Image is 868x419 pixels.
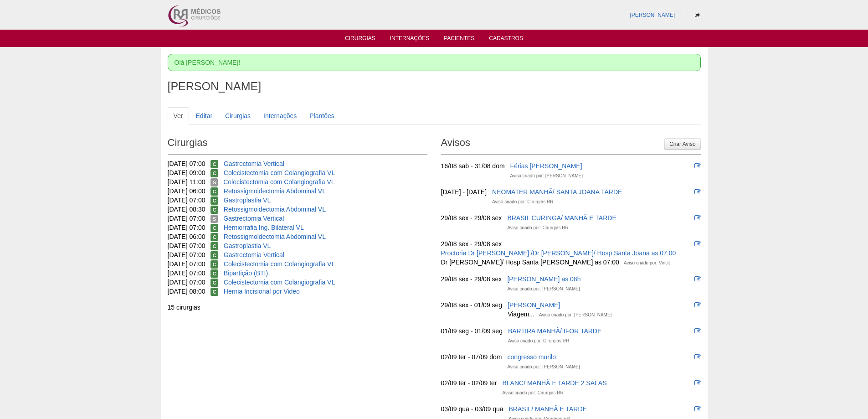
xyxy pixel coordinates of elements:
[509,405,587,413] a: BRASIL/ MANHÃ E TARDE
[168,288,205,295] span: [DATE] 08:00
[224,269,268,277] a: Bipartição (BTI)
[510,171,583,181] div: Aviso criado por: [PERSON_NAME]
[224,197,271,204] a: Gastroplastia VL
[502,388,563,398] div: Aviso criado por: Cirurgias RR
[441,404,503,414] div: 03/09 qua - 03/09 qua
[441,134,701,155] h2: Avisos
[224,169,335,176] a: Colecistectomia com Colangiografia VL
[168,242,205,249] span: [DATE] 07:00
[441,378,497,388] div: 02/09 ter - 02/09 ter
[219,107,257,124] a: Cirurgias
[211,160,218,168] span: Confirmada
[168,251,205,259] span: [DATE] 07:00
[168,215,205,222] span: [DATE] 07:00
[211,288,218,296] span: Confirmada
[211,206,218,214] span: Confirmada
[168,134,427,155] h2: Cirurgias
[224,279,335,286] a: Colecistectomia com Colangiografia VL
[345,35,375,44] a: Cirurgias
[510,162,582,170] a: Férias [PERSON_NAME]
[441,274,502,284] div: 29/08 sex - 29/08 sex
[211,224,218,232] span: Confirmada
[257,107,303,124] a: Internações
[441,213,502,222] div: 29/08 sex - 29/08 sex
[224,242,271,249] a: Gastroplastia VL
[508,310,534,319] div: Viagem...
[211,269,218,278] span: Confirmada
[224,160,284,167] a: Gastrectomia Vertical
[211,242,218,250] span: Confirmada
[211,251,218,259] span: Confirmada
[492,197,553,207] div: Aviso criado por: Cirurgias RR
[441,161,505,171] div: 16/08 sab - 31/08 dom
[168,260,205,268] span: [DATE] 07:00
[224,260,335,268] a: Colecistectomia com Colangiografia VL
[211,260,218,269] span: Confirmada
[168,279,205,286] span: [DATE] 07:00
[223,215,284,222] a: Gastrectomia Vertical
[507,353,556,361] a: congresso murilo
[211,197,218,205] span: Confirmada
[441,300,503,310] div: 29/08 sex - 01/09 seg
[695,12,700,18] i: Sair
[223,178,334,186] a: Colecistectomia com Colangiografia VL
[694,189,701,195] i: Editar
[168,169,205,176] span: [DATE] 09:00
[694,328,701,334] i: Editar
[694,380,701,386] i: Editar
[168,187,205,195] span: [DATE] 06:00
[694,276,701,282] i: Editar
[489,35,523,44] a: Cadastros
[441,326,503,336] div: 01/09 seg - 01/09 seg
[507,362,580,372] div: Aviso criado por: [PERSON_NAME]
[508,301,560,309] a: [PERSON_NAME]
[190,107,219,124] a: Editar
[441,187,487,197] div: [DATE] - [DATE]
[168,81,701,92] h1: [PERSON_NAME]
[502,379,606,387] a: BLANC/ MANHÃ E TARDE 2 SALAS
[441,258,619,267] div: Dr [PERSON_NAME]/ Hosp Santa [PERSON_NAME] as 07:00
[630,12,675,18] a: [PERSON_NAME]
[507,285,580,294] div: Aviso criado por: [PERSON_NAME]
[694,406,701,412] i: Editar
[508,327,601,335] a: BARTIRA MANHÃ/ IFOR TARDE
[211,178,218,186] span: Suspensa
[211,279,218,287] span: Confirmada
[211,187,218,196] span: Confirmada
[694,215,701,221] i: Editar
[664,138,700,150] a: Criar Aviso
[539,310,611,320] div: Aviso criado por: [PERSON_NAME]
[168,206,205,213] span: [DATE] 08:30
[211,215,218,223] span: Suspensa
[224,187,326,195] a: Retossigmoidectomia Abdominal VL
[168,178,205,186] span: [DATE] 11:00
[694,241,701,247] i: Editar
[211,169,218,177] span: Confirmada
[694,302,701,308] i: Editar
[492,188,622,196] a: NEOMATER MANHÃ/ SANTA JOANA TARDE
[507,275,580,283] a: [PERSON_NAME] as 08h
[168,269,205,277] span: [DATE] 07:00
[211,233,218,241] span: Confirmada
[624,259,670,268] div: Aviso criado por: Vincit
[444,35,474,44] a: Pacientes
[441,249,676,257] a: Proctoria Dr [PERSON_NAME] /Dr [PERSON_NAME]/ Hosp Santa Joana as 07:00
[168,107,189,124] a: Ver
[507,223,568,233] div: Aviso criado por: Cirurgias RR
[168,54,701,71] div: Olá [PERSON_NAME]!
[224,224,304,231] a: Herniorrafia Ing. Bilateral VL
[441,352,502,362] div: 02/09 ter - 07/09 dom
[168,160,205,167] span: [DATE] 07:00
[694,163,701,169] i: Editar
[390,35,430,44] a: Internações
[224,233,326,240] a: Retossigmoidectomia Abdominal VL
[168,197,205,204] span: [DATE] 07:00
[224,251,284,259] a: Gastrectomia Vertical
[168,224,205,231] span: [DATE] 07:00
[441,239,502,248] div: 29/08 sex - 29/08 sex
[507,214,616,222] a: BRASIL CURINGA/ MANHÃ E TARDE
[508,336,569,346] div: Aviso criado por: Cirurgias RR
[303,107,340,124] a: Plantões
[224,206,326,213] a: Retossigmoidectomia Abdominal VL
[168,233,205,240] span: [DATE] 06:00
